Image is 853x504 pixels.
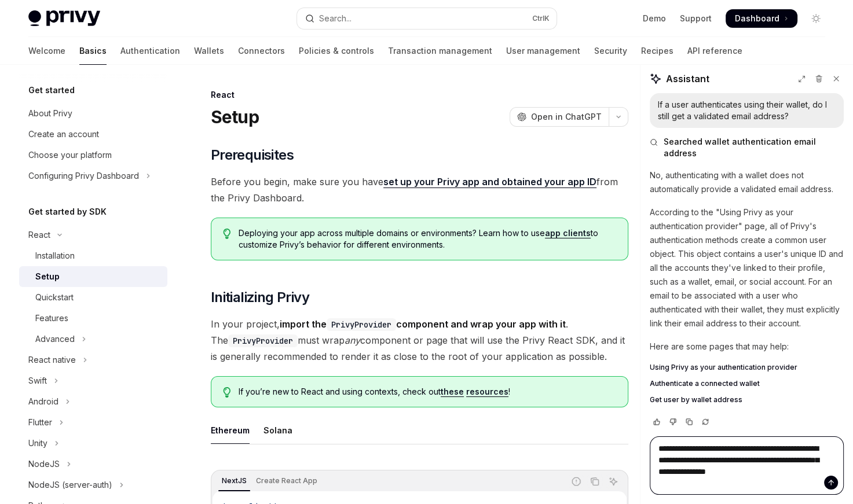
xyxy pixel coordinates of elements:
div: Ethereum [211,417,250,444]
a: resources [466,387,508,397]
button: Reload last chat [698,416,712,428]
svg: Tip [223,229,231,239]
span: In your project, . The must wrap component or page that will use the Privy React SDK, and it is g... [211,316,628,365]
div: Swift [28,374,47,388]
div: NodeJS (server-auth) [28,478,112,492]
a: Demo [643,13,666,24]
span: Initializing Privy [211,288,309,307]
div: React native [28,353,76,367]
button: Open in ChatGPT [510,107,609,127]
div: NodeJS [28,457,60,471]
button: Vote that response was not good [666,416,680,428]
button: Copy chat response [682,416,696,428]
button: Toggle React section [19,225,167,245]
button: Toggle NodeJS (server-auth) section [19,474,167,495]
a: Connectors [238,37,285,65]
span: Prerequisites [211,146,294,164]
button: Toggle Configuring Privy Dashboard section [19,165,167,186]
span: Before you begin, make sure you have from the Privy Dashboard. [211,174,628,206]
a: Quickstart [19,287,167,308]
span: Deploying your app across multiple domains or environments? Learn how to use to customize Privy’s... [239,227,616,251]
textarea: Ask a question... [650,436,844,495]
p: No, authenticating with a wallet does not automatically provide a validated email address. [650,168,844,196]
a: Setup [19,266,167,287]
button: Toggle React native section [19,350,167,370]
a: Welcome [28,37,65,65]
div: Configuring Privy Dashboard [28,169,139,183]
a: set up your Privy app and obtained your app ID [383,176,596,188]
span: Using Privy as your authentication provider [650,363,797,372]
a: Support [680,13,712,24]
code: PrivyProvider [228,334,298,347]
code: PrivyProvider [327,318,396,331]
img: light logo [28,10,100,27]
div: Quickstart [35,290,74,304]
div: About Privy [28,106,72,120]
button: Send message [824,476,838,490]
a: Security [594,37,627,65]
a: API reference [687,37,742,65]
span: Authenticate a connected wallet [650,379,760,388]
a: Transaction management [388,37,492,65]
a: User management [506,37,580,65]
a: Get user by wallet address [650,395,844,404]
button: Vote that response was good [650,416,664,428]
div: Flutter [28,415,52,429]
button: Toggle Android section [19,391,167,412]
p: According to the "Using Privy as your authentication provider" page, all of Privy's authenticatio... [650,205,844,330]
strong: import the component and wrap your app with it [280,318,566,330]
div: Create an account [28,127,99,141]
div: Solana [263,417,292,444]
div: Installation [35,249,75,263]
em: any [345,334,360,346]
a: Authenticate a connected wallet [650,379,844,388]
span: Open in ChatGPT [531,111,602,123]
div: Android [28,395,58,409]
div: Choose your platform [28,148,112,162]
span: Assistant [666,72,709,86]
a: these [441,387,464,397]
span: Get user by wallet address [650,395,742,404]
div: Unity [28,436,47,450]
div: React [28,228,50,242]
a: Using Privy as your authentication provider [650,363,844,372]
a: Authentication [120,37,180,65]
span: Ctrl K [532,14,550,23]
a: Recipes [641,37,673,65]
div: Features [35,311,68,325]
a: Basics [79,37,107,65]
div: Setup [35,270,60,284]
a: Wallets [194,37,224,65]
span: Searched wallet authentication email address [664,136,844,159]
a: About Privy [19,103,167,124]
a: Choose your platform [19,145,167,165]
span: Dashboard [735,13,779,24]
a: Policies & controls [299,37,374,65]
button: Toggle Swift section [19,370,167,391]
svg: Tip [223,387,231,398]
p: Here are some pages that may help: [650,340,844,354]
a: app clients [545,228,591,238]
button: Toggle NodeJS section [19,454,167,474]
a: Dashboard [726,9,797,28]
button: Toggle Unity section [19,433,167,454]
h5: Get started [28,83,75,97]
h1: Setup [211,106,259,127]
button: Toggle dark mode [807,9,825,28]
h5: Get started by SDK [28,205,107,219]
div: If a user authenticates using their wallet, do I still get a validated email address? [658,99,836,122]
button: Open search [297,8,557,29]
span: If you’re new to React and using contexts, check out ! [239,386,616,398]
button: Toggle Advanced section [19,329,167,350]
div: React [211,89,628,101]
a: Create an account [19,124,167,145]
button: Toggle Flutter section [19,412,167,433]
a: Installation [19,245,167,266]
div: Search... [319,12,352,25]
button: Searched wallet authentication email address [650,136,844,159]
a: Features [19,308,167,329]
div: Advanced [35,332,75,346]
